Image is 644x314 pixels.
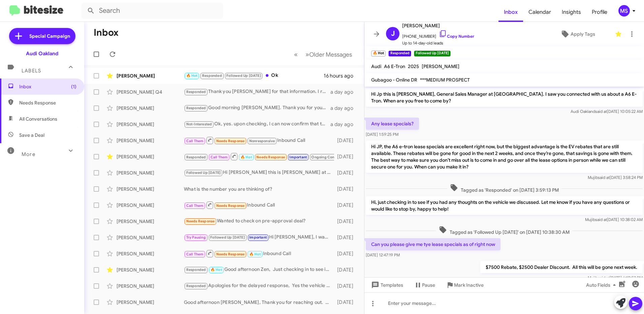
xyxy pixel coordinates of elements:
[595,217,607,222] span: said at
[186,219,215,223] span: Needs Response
[543,28,612,40] button: Apply Tags
[391,28,395,39] span: J
[595,109,607,114] span: said at
[290,48,356,61] nav: Page navigation example
[290,48,302,61] button: Previous
[186,252,204,256] span: Call Them
[226,73,261,78] span: Followed Up [DATE]
[366,238,501,250] p: Can you please give me tye lease specials as of right now
[571,28,595,40] span: Apply Tags
[117,169,184,176] div: [PERSON_NAME]
[402,40,474,46] span: Up to 14-day-old leads
[402,30,474,40] span: [PHONE_NUMBER]
[117,105,184,112] div: [PERSON_NAME]
[366,88,643,107] p: Hi Jp this is [PERSON_NAME], General Sales Manager at [GEOGRAPHIC_DATA]. I saw you connected with...
[184,217,334,225] div: Wanted to check on pre-approval deal?
[26,50,58,57] div: Audi Oakland
[117,89,184,95] div: [PERSON_NAME] Q4
[117,283,184,289] div: [PERSON_NAME]
[184,120,330,128] div: Ok, yes. upon checking, I can now confirm that the vehicle of your interest is sold to another cu...
[556,2,586,22] a: Insights
[216,252,245,256] span: Needs Response
[420,77,470,83] span: ***MEDIUM PROSPECT
[240,155,252,159] span: 🔥 Hot
[334,202,359,209] div: [DATE]
[117,121,184,128] div: [PERSON_NAME]
[324,72,359,79] div: 16 hours ago
[19,116,57,122] span: All Conversations
[19,99,76,106] span: Needs Response
[117,266,184,273] div: [PERSON_NAME]
[334,137,359,144] div: [DATE]
[371,51,386,57] small: 🔥 Hot
[186,203,204,208] span: Call Them
[249,252,261,256] span: 🔥 Hot
[305,50,309,59] span: »
[309,51,352,58] span: Older Messages
[184,249,334,258] div: Inbound Call
[480,261,643,273] p: $7500 Rebate, $2500 Dealer Discount. All this will be gone next week.
[184,186,334,192] div: What is the number you are thinking of?
[184,299,334,306] div: Good afternoon [PERSON_NAME], Thank you for reaching out. Please do not hesitate to reach out, I ...
[586,2,613,22] a: Profile
[371,77,417,83] span: Gubagoo - Online DR
[82,3,223,19] input: Search
[117,234,184,241] div: [PERSON_NAME]
[388,51,411,57] small: Responded
[330,105,359,112] div: a day ago
[364,279,409,291] button: Templates
[598,275,610,280] span: said at
[186,170,221,175] span: Followed Up [DATE]
[330,89,359,95] div: a day ago
[186,106,206,110] span: Responded
[585,217,643,222] span: Mujib [DATE] 10:38:02 AM
[581,279,624,291] button: Auto Fields
[334,218,359,225] div: [DATE]
[498,2,523,22] a: Inbox
[366,140,643,173] p: Hi JP, the A6 e-tron lease specials are excellent right now, but the biggest advantage is the EV ...
[186,284,206,288] span: Responded
[384,63,405,69] span: A6 E-Tron
[439,34,474,39] a: Copy Number
[71,83,76,90] span: (1)
[366,252,400,257] span: [DATE] 12:47:19 PM
[256,155,285,159] span: Needs Response
[19,132,44,138] span: Save a Deal
[441,279,489,291] button: Mark Inactive
[588,275,643,280] span: Mujib [DATE] 6:10:52 PM
[370,279,403,291] span: Templates
[117,186,184,192] div: [PERSON_NAME]
[294,50,298,59] span: «
[523,2,556,22] a: Calendar
[117,72,184,79] div: [PERSON_NAME]
[184,152,334,161] div: The vehicle has 20,000 miles and is in good condition. There is one little door ding. Could you g...
[186,235,206,240] span: Try Pausing
[334,250,359,257] div: [DATE]
[334,153,359,160] div: [DATE]
[186,122,212,126] span: Not-Interested
[186,73,198,78] span: 🔥 Hot
[436,226,572,235] span: Tagged as 'Followed Up [DATE]' on [DATE] 10:38:30 AM
[289,155,307,159] span: Important
[216,203,245,208] span: Needs Response
[117,299,184,306] div: [PERSON_NAME]
[334,234,359,241] div: [DATE]
[117,137,184,144] div: [PERSON_NAME]
[249,139,275,143] span: Nonresponsive
[22,68,41,74] span: Labels
[588,175,643,180] span: Mujib [DATE] 3:58:24 PM
[184,136,334,145] div: Inbound Call
[422,279,435,291] span: Pause
[366,132,398,137] span: [DATE] 1:59:25 PM
[117,250,184,257] div: [PERSON_NAME]
[301,48,356,61] button: Next
[9,28,75,44] a: Special Campaign
[414,51,451,57] small: Followed Up [DATE]
[249,235,267,240] span: Important
[366,196,643,215] p: Hi, just checking in to see if you had any thoughts on the vehicle we discussed. Let me know if y...
[184,282,334,290] div: Apologies for the delayed response, Yes the vehicle is still indeed sold. Let me know if you ther...
[571,109,643,114] span: Audi Oakland [DATE] 10:05:22 AM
